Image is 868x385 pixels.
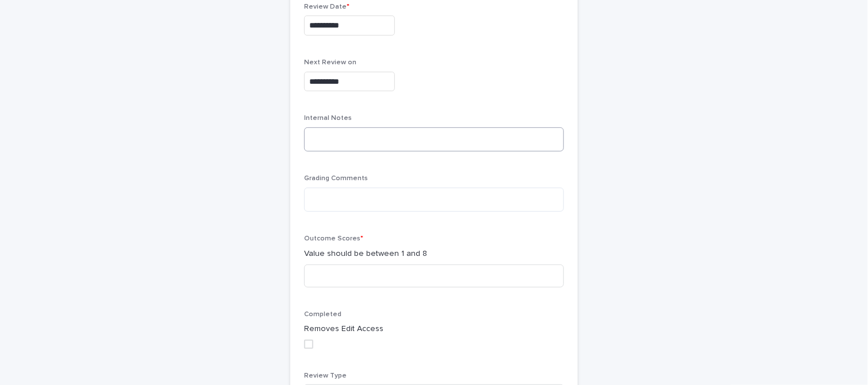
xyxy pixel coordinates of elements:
span: Completed [304,311,341,318]
span: Review Date [304,3,349,10]
span: Review Type [304,372,347,379]
span: Outcome Scores [304,235,363,242]
span: Next Review on [304,59,356,66]
p: Removes Edit Access [304,323,564,335]
span: Internal Notes [304,115,352,122]
span: Grading Comments [304,175,368,182]
p: Value should be between 1 and 8 [304,248,564,260]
